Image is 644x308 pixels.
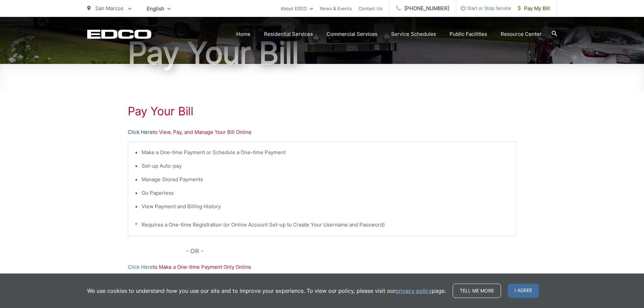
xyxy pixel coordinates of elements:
[142,175,509,184] li: Manage Stored Payments
[320,4,352,13] a: News & Events
[128,104,517,118] h1: Pay Your Bill
[186,246,517,256] p: - OR -
[453,284,501,298] a: Tell me more
[391,30,436,38] a: Service Schedules
[518,4,550,13] span: Pay My Bill
[87,287,446,295] p: We use cookies to understand how you use our site and to improve your experience. To view our pol...
[281,4,313,13] a: About EDCO
[95,5,123,11] span: San Marcos
[128,128,517,136] p: to View, Pay, and Manage Your Bill Online
[327,30,378,38] a: Commercial Services
[142,3,176,15] span: English
[135,221,509,229] p: * Requires a One-time Registration (or Online Account Set-up to Create Your Username and Password)
[128,128,153,136] a: Click Here
[264,30,313,38] a: Residential Services
[128,263,517,271] p: to Make a One-time Payment Only Online
[87,29,151,39] a: EDCD logo. Return to the homepage.
[396,287,432,295] a: privacy policy
[142,148,509,157] li: Make a One-time Payment or Schedule a One-time Payment
[501,30,542,38] a: Resource Center
[359,4,382,13] a: Contact Us
[142,162,509,170] li: Set-up Auto-pay
[450,30,487,38] a: Public Facilities
[142,189,509,197] li: Go Paperless
[128,263,153,271] a: Click Here
[508,284,539,298] span: I agree
[142,203,509,211] li: View Payment and Billing History
[236,30,251,38] a: Home
[87,36,557,70] h1: Pay Your Bill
